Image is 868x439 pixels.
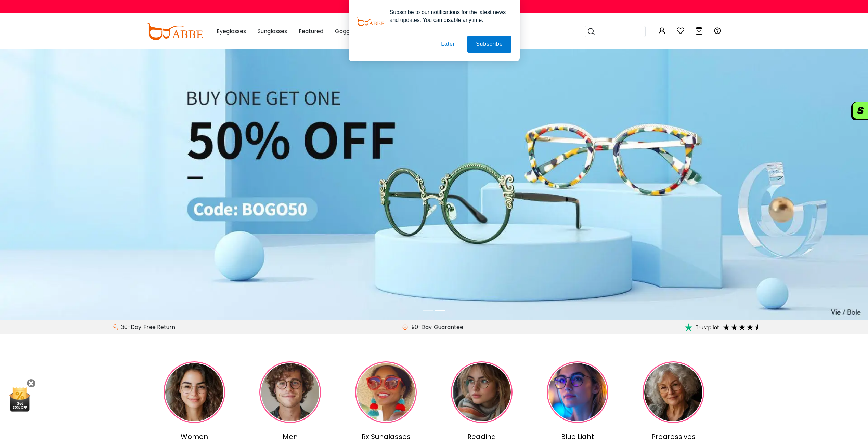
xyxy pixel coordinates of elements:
[259,361,321,423] img: Men
[141,323,177,331] div: Free Return
[164,361,225,423] img: Women
[643,361,704,423] img: Progressives
[384,8,511,24] div: Subscribe to our notifications for the latest news and updates. You can disable anytime.
[7,384,33,412] img: mini welcome offer
[451,361,513,423] img: Reading
[432,36,463,53] button: Later
[432,323,465,331] div: Guarantee
[408,323,432,331] span: 90-Day
[547,361,608,423] img: Blue Light
[357,8,384,36] img: notification icon
[118,323,141,331] span: 30-Day
[467,36,511,53] button: Subscribe
[355,361,417,423] img: Rx Sunglasses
